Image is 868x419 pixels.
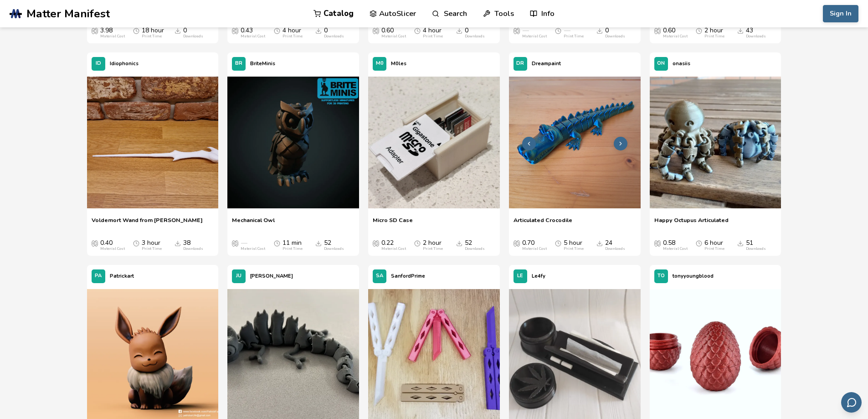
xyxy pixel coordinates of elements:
div: 43 [746,27,766,39]
span: — [241,239,247,247]
p: SanfordPrime [391,271,425,281]
div: 18 hour [142,27,164,39]
div: 0.60 [381,27,406,39]
div: Material Cost [100,34,125,39]
div: Downloads [324,247,344,251]
div: 0.40 [100,239,125,251]
span: Average Print Time [274,239,280,247]
span: M0 [376,61,384,67]
div: 52 [465,239,485,251]
span: PA [95,273,102,279]
div: 38 [183,239,203,251]
div: Material Cost [663,247,688,251]
div: Downloads [465,247,485,251]
div: Material Cost [522,247,547,251]
span: Downloads [596,239,603,247]
span: Downloads [456,27,462,34]
span: Average Print Time [274,27,280,34]
p: onasiis [673,59,690,68]
div: Downloads [183,247,203,251]
div: Material Cost [241,247,265,251]
div: Downloads [183,34,203,39]
div: Material Cost [381,247,406,251]
p: tonyyoungblood [673,271,714,281]
span: BR [235,61,242,67]
span: Average Print Time [696,239,702,247]
div: Print Time [704,247,724,251]
div: Material Cost [381,34,406,39]
span: Average Cost [373,239,379,247]
span: Average Print Time [696,27,702,34]
a: Mechanical Owl [232,217,275,230]
a: Happy Octupus Articulated [654,217,729,230]
div: Downloads [605,34,625,39]
div: 0.70 [522,239,547,251]
div: Downloads [605,247,625,251]
span: Average Cost [654,239,661,247]
a: Voldemort Wand from [PERSON_NAME] [92,217,203,230]
div: Print Time [423,247,443,251]
div: 0.22 [381,239,406,251]
div: Material Cost [663,34,688,39]
span: Articulated Crocodile [514,217,572,230]
span: Downloads [315,27,322,34]
button: Send feedback via email [841,392,862,413]
div: 2 hour [423,239,443,251]
p: BriteMinis [250,59,275,68]
div: 0.58 [663,239,688,251]
span: Average Print Time [414,239,421,247]
div: 3 hour [142,239,162,251]
div: 3.98 [100,27,125,39]
div: Print Time [423,34,443,39]
span: SA [376,273,383,279]
div: 52 [324,239,344,251]
p: [PERSON_NAME] [250,271,293,281]
p: M0les [391,59,406,68]
div: Downloads [746,34,766,39]
div: 4 hour [282,27,303,39]
span: JU [236,273,241,279]
div: Print Time [564,34,584,39]
span: Downloads [175,27,181,34]
div: Print Time [142,247,162,251]
span: Average Cost [514,239,520,247]
span: — [564,27,570,34]
div: Material Cost [241,34,265,39]
div: 6 hour [704,239,724,251]
div: 0.60 [663,27,688,39]
span: LE [517,273,523,279]
div: 0 [324,27,344,39]
div: Downloads [465,34,485,39]
span: Average Cost [373,27,379,34]
div: Print Time [282,34,303,39]
div: Print Time [142,34,162,39]
span: Average Cost [514,27,520,34]
div: Material Cost [522,34,547,39]
p: Idiophonics [110,59,139,68]
span: Matter Manifest [26,7,110,20]
span: — [522,27,529,34]
span: Average Cost [232,27,238,34]
p: Dreampaint [532,59,561,68]
span: Downloads [596,27,603,34]
span: ON [657,61,665,67]
div: Print Time [282,247,303,251]
span: Average Print Time [133,239,139,247]
span: DR [516,61,524,67]
div: 0 [183,27,203,39]
span: Downloads [175,239,181,247]
div: 4 hour [423,27,443,39]
div: 5 hour [564,239,584,251]
div: Material Cost [100,247,125,251]
button: Sign In [823,5,858,22]
p: Patrickart [110,271,134,281]
span: Average Cost [92,239,98,247]
span: Average Cost [654,27,661,34]
span: Average Cost [232,239,238,247]
p: Le4fy [532,271,545,281]
div: Downloads [746,247,766,251]
div: 51 [746,239,766,251]
span: TO [657,273,665,279]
